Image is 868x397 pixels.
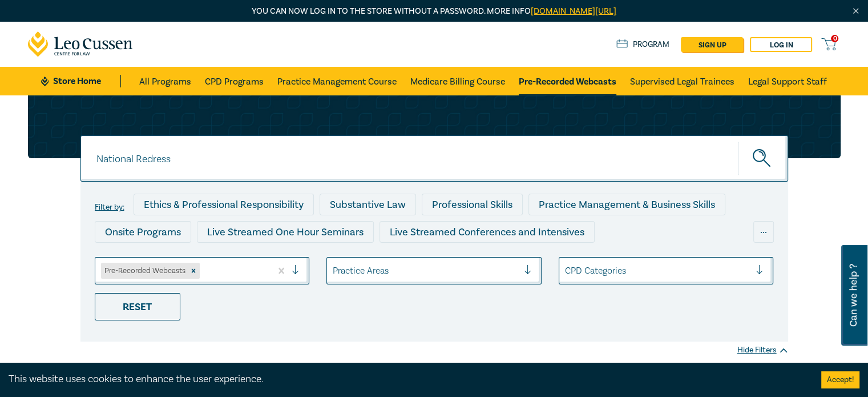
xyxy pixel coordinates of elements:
[41,75,120,87] a: Store Home
[9,372,804,387] div: This website uses cookies to enhance the user experience.
[851,6,861,16] img: Close
[95,221,191,243] div: Onsite Programs
[531,6,616,17] a: [DOMAIN_NAME][URL]
[848,252,859,339] span: Can we help ?
[187,263,200,279] div: Remove Pre-Recorded Webcasts
[101,263,187,279] div: Pre-Recorded Webcasts
[565,264,567,277] input: select
[831,35,838,42] span: 0
[681,37,743,52] a: sign up
[197,221,374,243] div: Live Streamed One Hour Seminars
[410,67,505,95] a: Medicare Billing Course
[753,221,774,243] div: ...
[95,293,180,320] div: Reset
[95,203,124,212] label: Filter by:
[748,67,827,95] a: Legal Support Staff
[205,67,264,95] a: CPD Programs
[380,221,595,243] div: Live Streamed Conferences and Intensives
[750,37,812,52] a: Log in
[418,248,543,270] div: 10 CPD Point Packages
[95,248,276,270] div: Live Streamed Practical Workshops
[28,5,841,18] p: You can now log in to the store without a password. More info
[821,371,859,388] button: Accept cookies
[422,194,523,215] div: Professional Skills
[630,67,734,95] a: Supervised Legal Trainees
[737,344,788,356] div: Hide Filters
[134,194,314,215] div: Ethics & Professional Responsibility
[519,67,616,95] a: Pre-Recorded Webcasts
[80,135,788,182] input: Search for a program title, program description or presenter name
[281,248,413,270] div: Pre-Recorded Webcasts
[139,67,191,95] a: All Programs
[277,67,397,95] a: Practice Management Course
[528,194,725,215] div: Practice Management & Business Skills
[202,264,204,277] input: select
[616,38,669,51] a: Program
[333,264,335,277] input: select
[320,194,416,215] div: Substantive Law
[549,248,654,270] div: National Programs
